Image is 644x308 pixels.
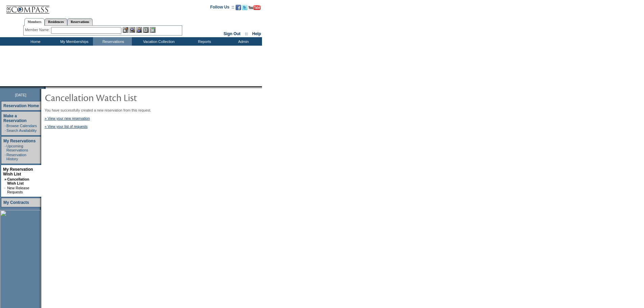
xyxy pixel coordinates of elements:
[45,91,180,104] img: pgTtlCancellationNotification.gif
[6,124,37,128] a: Browse Calendars
[132,37,184,46] td: Vacation Collection
[3,103,39,108] a: Reservation Home
[4,186,6,194] td: ·
[129,27,135,33] img: View
[248,5,261,10] img: Subscribe to our YouTube Channel
[123,27,128,33] img: b_edit.gif
[248,7,261,11] a: Subscribe to our YouTube Channel
[15,93,26,97] span: [DATE]
[15,37,54,46] td: Home
[3,114,27,123] a: Make a Reservation
[3,200,29,205] a: My Contracts
[223,31,240,36] a: Sign Out
[150,27,156,33] img: b_calculator.gif
[24,18,45,26] a: Members
[45,18,67,25] a: Residences
[67,18,93,25] a: Reservations
[7,186,29,194] a: New Release Requests
[5,153,6,161] td: ·
[245,31,248,36] span: ::
[5,128,6,133] td: ·
[236,7,241,11] a: Become our fan on Facebook
[45,108,151,112] span: You have successfully created a new reservation from this request.
[236,5,241,10] img: Become our fan on Facebook
[4,177,6,181] b: »
[43,86,46,89] img: promoShadowLeftCorner.gif
[6,128,37,133] a: Search Availability
[136,27,142,33] img: Impersonate
[184,37,223,46] td: Reports
[3,139,35,143] a: My Reservations
[45,116,90,120] a: » View your new reservation
[6,153,26,161] a: Reservation History
[93,37,132,46] td: Reservations
[143,27,149,33] img: Reservations
[242,7,247,11] a: Follow us on Twitter
[6,144,28,152] a: Upcoming Reservations
[7,177,29,185] a: Cancellation Wish List
[25,27,51,33] div: Member Name:
[54,37,93,46] td: My Memberships
[5,124,6,128] td: ·
[3,167,33,176] a: My Reservation Wish List
[210,4,234,12] td: Follow Us ::
[45,124,88,128] a: « View your list of requests
[46,86,46,89] img: blank.gif
[223,37,262,46] td: Admin
[252,31,261,36] a: Help
[242,5,247,10] img: Follow us on Twitter
[5,144,6,152] td: ·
